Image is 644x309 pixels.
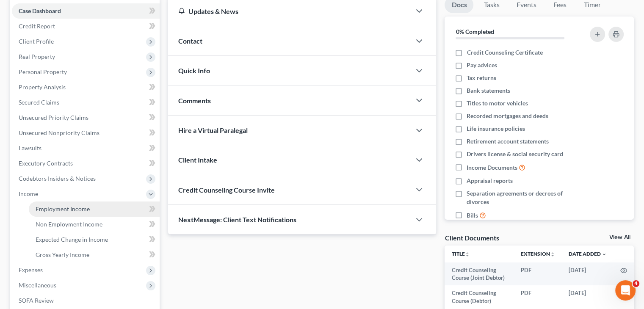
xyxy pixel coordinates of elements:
[19,68,67,75] span: Personal Property
[29,247,160,262] a: Gross Yearly Income
[464,252,470,257] i: unfold_more
[29,217,160,232] a: Non Employment Income
[12,293,160,308] a: SOFA Review
[19,99,59,106] span: Secured Claims
[467,211,478,220] span: Bills
[467,137,549,146] span: Retirement account statements
[29,201,160,217] a: Employment Income
[445,262,514,286] td: Credit Counseling Course (Joint Debtor)
[19,114,88,121] span: Unsecured Priority Claims
[514,285,562,309] td: PDF
[12,3,160,19] a: Case Dashboard
[569,251,607,257] a: Date Added expand_more
[178,66,210,74] span: Quick Info
[12,125,160,141] a: Unsecured Nonpriority Claims
[19,22,55,30] span: Credit Report
[29,232,160,247] a: Expected Change in Income
[514,262,562,286] td: PDF
[19,297,54,304] span: SOFA Review
[19,266,43,273] span: Expenses
[19,281,56,289] span: Miscellaneous
[467,150,563,158] span: Drivers license & social security card
[12,80,160,95] a: Property Analysis
[178,156,217,164] span: Client Intake
[562,262,614,286] td: [DATE]
[445,233,499,242] div: Client Documents
[467,61,497,69] span: Pay advices
[12,95,160,110] a: Secured Claims
[19,38,54,45] span: Client Profile
[178,215,296,223] span: NextMessage: Client Text Notifications
[602,252,607,257] i: expand_more
[12,156,160,171] a: Executory Contracts
[36,221,102,228] span: Non Employment Income
[467,124,525,133] span: Life insurance policies
[467,99,528,108] span: Titles to motor vehicles
[445,285,514,309] td: Credit Counseling Course (Debtor)
[467,177,513,185] span: Appraisal reports
[12,19,160,34] a: Credit Report
[467,112,548,120] span: Recorded mortgages and deeds
[456,28,494,35] strong: 0% Completed
[467,48,542,57] span: Credit Counseling Certificate
[178,37,202,45] span: Contact
[19,53,55,60] span: Real Property
[521,251,555,257] a: Extensionunfold_more
[36,205,90,212] span: Employment Income
[609,235,630,240] a: View All
[178,7,401,16] div: Updates & News
[19,144,41,152] span: Lawsuits
[550,252,555,257] i: unfold_more
[467,74,496,82] span: Tax returns
[12,141,160,156] a: Lawsuits
[178,126,248,134] span: Hire a Virtual Paralegal
[19,129,100,136] span: Unsecured Nonpriority Claims
[467,86,510,95] span: Bank statements
[19,83,66,91] span: Property Analysis
[19,190,38,197] span: Income
[178,186,275,194] span: Credit Counseling Course Invite
[451,251,470,257] a: Titleunfold_more
[36,251,89,258] span: Gross Yearly Income
[178,97,211,105] span: Comments
[615,280,636,301] iframe: Intercom live chat
[19,7,61,14] span: Case Dashboard
[467,163,517,172] span: Income Documents
[562,285,614,309] td: [DATE]
[36,236,108,243] span: Expected Change in Income
[12,110,160,125] a: Unsecured Priority Claims
[19,175,96,182] span: Codebtors Insiders & Notices
[467,189,579,206] span: Separation agreements or decrees of divorces
[19,160,73,167] span: Executory Contracts
[633,280,639,287] span: 4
